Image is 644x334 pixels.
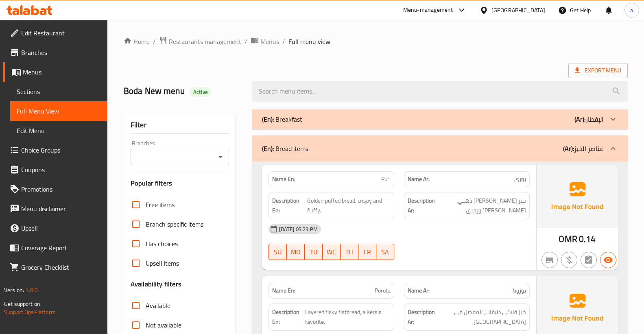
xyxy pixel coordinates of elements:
span: SA [380,246,391,258]
span: Version: [4,285,24,295]
button: FR [358,244,376,260]
strong: Description En: [272,307,304,327]
button: Not branch specific item [541,252,558,268]
a: Grocery Checklist [3,258,107,277]
span: Edit Restaurant [21,28,101,38]
a: Support.OpsPlatform [4,307,56,317]
span: Export Menu [575,65,621,76]
span: Restaurants management [169,37,241,46]
span: Porota [375,286,391,295]
span: خبز [PERSON_NAME] ذهبي، [PERSON_NAME] ورقيق. [437,196,526,216]
h2: Boda New menu [124,85,242,97]
button: SU [269,244,287,260]
strong: Name Ar: [408,286,430,295]
button: MO [287,244,305,260]
strong: Description En: [272,196,306,216]
span: Sections [17,87,101,96]
span: Branch specific items [146,219,203,229]
span: Free items [146,200,175,210]
div: Filter [131,116,229,134]
span: 1.0.0 [25,285,38,295]
span: Full Menu View [17,106,101,116]
span: Golden puffed bread, crispy and fluffy. [307,196,391,216]
button: WE [323,244,341,260]
span: Choice Groups [21,145,101,155]
b: (En): [262,142,274,155]
a: Restaurants management [159,36,241,47]
span: MO [290,246,301,258]
li: / [282,37,285,46]
a: Menu disclaimer [3,199,107,218]
li: / [153,37,156,46]
span: 0.14 [579,231,596,247]
span: Coverage Report [21,243,101,253]
strong: Name En: [272,286,295,295]
a: Menus [251,36,279,47]
strong: Name Ar: [408,175,430,183]
a: Choice Groups [3,140,107,160]
span: Available [146,301,170,310]
span: Full menu view [288,37,330,46]
span: بوري [514,175,526,183]
strong: Description Ar: [408,196,435,216]
span: Promotions [21,184,101,194]
a: Upsell [3,218,107,238]
span: WE [326,246,337,258]
strong: Description Ar: [408,307,435,327]
li: / [245,37,247,46]
button: Purchased item [561,252,577,268]
div: [GEOGRAPHIC_DATA] [491,6,545,15]
b: (Ar): [563,142,574,155]
span: Branches [21,48,101,57]
div: Menu-management [403,5,453,15]
span: Layered flaky flatbread, a Kerala favorite. [305,307,390,327]
p: Breakfast [262,114,302,124]
span: TU [308,246,319,258]
b: (Ar): [574,113,585,125]
button: Available [600,252,616,268]
div: Active [190,87,211,97]
input: search [252,81,628,102]
span: Grocery Checklist [21,262,101,272]
span: TH [344,246,355,258]
a: Coverage Report [3,238,107,258]
button: Open [215,151,226,163]
p: الإفطار [574,114,603,124]
a: Menus [3,62,107,82]
h3: Availability filters [131,279,181,289]
span: Coupons [21,165,101,175]
a: Full Menu View [10,101,107,121]
h3: Popular filters [131,179,229,188]
span: Menu disclaimer [21,204,101,214]
div: (En): Breakfast(Ar):الإفطار [252,109,628,129]
button: Not has choices [581,252,597,268]
span: Not available [146,320,181,330]
span: خبز فلاكى طبقات، المفضل فى كيرالا. [437,307,526,327]
p: عناصر الخبز [563,144,603,153]
span: OMR [559,231,577,247]
span: FR [362,246,373,258]
span: Edit Menu [17,126,101,135]
strong: Name En: [272,175,295,183]
span: بوروتا [513,286,526,295]
nav: breadcrumb [124,36,628,47]
a: Home [124,37,150,46]
span: Get support on: [4,299,41,309]
span: Export Menu [568,63,628,78]
a: Coupons [3,160,107,179]
span: Upsell [21,223,101,233]
span: Menus [23,67,101,77]
b: (En): [262,113,274,125]
button: TH [341,244,358,260]
button: SA [376,244,394,260]
span: SU [272,246,284,258]
a: Edit Restaurant [3,23,107,43]
span: Upsell items [146,258,179,268]
a: Branches [3,43,107,62]
a: Promotions [3,179,107,199]
span: Active [190,88,211,96]
a: Edit Menu [10,121,107,140]
span: Menus [260,37,279,46]
img: Ae5nvW7+0k+MAAAAAElFTkSuQmCC [537,165,618,228]
a: Sections [10,82,107,101]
